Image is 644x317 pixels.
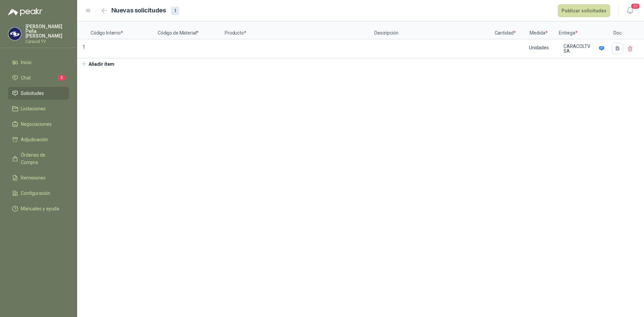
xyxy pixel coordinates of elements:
span: Licitaciones [21,105,46,112]
img: Company Logo [8,28,21,40]
button: Publicar solicitudes [558,4,610,17]
p: Doc [609,21,626,39]
a: Solicitudes [8,87,69,100]
p: Medida [519,21,559,39]
span: 2 [58,75,65,81]
div: 1 [171,7,179,15]
span: Inicio [21,59,32,66]
button: Añadir ítem [77,58,118,70]
span: 20 [631,3,640,9]
a: Inicio [8,56,69,69]
p: 1 [77,39,91,58]
p: Caracol TV [25,40,69,44]
p: Código Interno [91,21,158,39]
div: Unidades [519,40,558,55]
span: Configuración [21,190,50,197]
p: [PERSON_NAME] Peña [PERSON_NAME] [25,24,69,38]
span: Chat [21,74,31,82]
a: Licitaciones [8,102,69,115]
a: Chat2 [8,71,69,84]
a: Adjudicación [8,133,69,146]
a: Manuales y ayuda [8,202,69,215]
span: Solicitudes [21,90,44,97]
h2: Nuevas solicitudes [111,6,166,15]
a: Remisiones [8,171,69,184]
a: Configuración [8,187,69,200]
p: Cantidad [492,21,519,39]
a: Órdenes de Compra [8,149,69,169]
a: Negociaciones [8,118,69,130]
button: 20 [624,5,636,17]
p: CARACOLTV SA [563,44,597,53]
p: Entrega [559,21,609,39]
p: Descripción [374,21,492,39]
span: Negociaciones [21,120,52,128]
p: Producto [225,21,374,39]
span: Remisiones [21,174,46,181]
p: Código de Material [158,21,225,39]
span: Adjudicación [21,136,48,143]
span: Órdenes de Compra [21,151,63,166]
span: Manuales y ayuda [21,205,59,212]
img: Logo peakr [8,8,42,16]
